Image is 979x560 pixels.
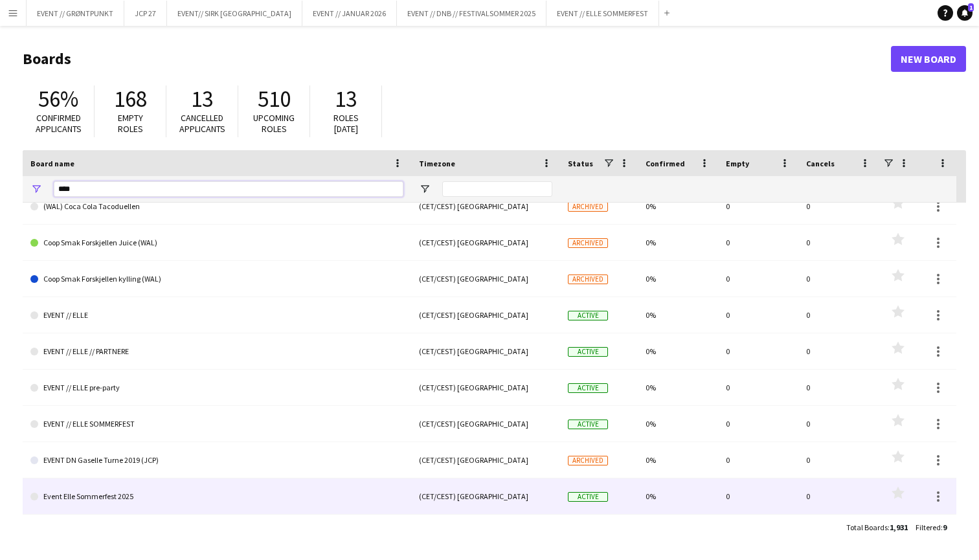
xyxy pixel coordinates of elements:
[568,274,608,284] span: Archived
[916,515,947,540] div: :
[30,442,403,478] a: EVENT DN Gaselle Turne 2019 (JCP)
[718,406,798,442] div: 0
[957,5,973,21] a: 1
[968,3,974,12] span: 1
[568,456,608,465] span: Archived
[38,85,78,113] span: 56%
[419,159,455,168] span: Timezone
[806,159,835,168] span: Cancels
[798,188,879,224] div: 0
[333,112,359,135] span: Roles [DATE]
[118,112,143,135] span: Empty roles
[638,333,718,369] div: 0%
[638,261,718,297] div: 0%
[798,406,879,442] div: 0
[258,85,291,113] span: 510
[411,478,560,514] div: (CET/CEST) [GEOGRAPHIC_DATA]
[27,1,124,26] button: EVENT // GRØNTPUNKT
[54,181,403,197] input: Board name Filter Input
[442,181,552,197] input: Timezone Filter Input
[36,112,82,135] span: Confirmed applicants
[568,202,608,212] span: Archived
[419,183,431,195] button: Open Filter Menu
[30,261,403,297] a: Coop Smak Forskjellen kylling (WAL)
[124,1,167,26] button: JCP 27
[30,297,403,333] a: EVENT // ELLE
[718,297,798,333] div: 0
[638,370,718,405] div: 0%
[726,159,749,168] span: Empty
[638,297,718,333] div: 0%
[411,406,560,442] div: (CET/CEST) [GEOGRAPHIC_DATA]
[638,188,718,224] div: 0%
[638,442,718,478] div: 0%
[114,85,147,113] span: 168
[718,188,798,224] div: 0
[23,49,891,69] h1: Boards
[546,1,659,26] button: EVENT // ELLE SOMMERFEST
[916,522,941,532] span: Filtered
[411,370,560,405] div: (CET/CEST) [GEOGRAPHIC_DATA]
[890,522,908,532] span: 1,931
[411,261,560,297] div: (CET/CEST) [GEOGRAPHIC_DATA]
[411,188,560,224] div: (CET/CEST) [GEOGRAPHIC_DATA]
[891,46,966,72] a: New Board
[638,225,718,260] div: 0%
[568,347,608,357] span: Active
[411,297,560,333] div: (CET/CEST) [GEOGRAPHIC_DATA]
[568,420,608,429] span: Active
[846,522,888,532] span: Total Boards
[179,112,225,135] span: Cancelled applicants
[798,297,879,333] div: 0
[568,311,608,320] span: Active
[718,225,798,260] div: 0
[411,333,560,369] div: (CET/CEST) [GEOGRAPHIC_DATA]
[397,1,546,26] button: EVENT // DNB // FESTIVALSOMMER 2025
[335,85,357,113] span: 13
[30,183,42,195] button: Open Filter Menu
[30,159,74,168] span: Board name
[568,159,593,168] span: Status
[253,112,295,135] span: Upcoming roles
[638,406,718,442] div: 0%
[167,1,302,26] button: EVENT// SIRK [GEOGRAPHIC_DATA]
[30,333,403,370] a: EVENT // ELLE // PARTNERE
[798,261,879,297] div: 0
[718,261,798,297] div: 0
[798,370,879,405] div: 0
[846,515,908,540] div: :
[568,238,608,248] span: Archived
[30,478,403,515] a: Event Elle Sommerfest 2025
[943,522,947,532] span: 9
[798,478,879,514] div: 0
[638,478,718,514] div: 0%
[646,159,685,168] span: Confirmed
[30,406,403,442] a: EVENT // ELLE SOMMERFEST
[30,370,403,406] a: EVENT // ELLE pre-party
[568,492,608,502] span: Active
[191,85,213,113] span: 13
[718,442,798,478] div: 0
[718,478,798,514] div: 0
[568,383,608,393] span: Active
[798,225,879,260] div: 0
[798,333,879,369] div: 0
[411,442,560,478] div: (CET/CEST) [GEOGRAPHIC_DATA]
[30,188,403,225] a: (WAL) Coca Cola Tacoduellen
[30,225,403,261] a: Coop Smak Forskjellen Juice (WAL)
[302,1,397,26] button: EVENT // JANUAR 2026
[411,225,560,260] div: (CET/CEST) [GEOGRAPHIC_DATA]
[798,442,879,478] div: 0
[718,333,798,369] div: 0
[718,370,798,405] div: 0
